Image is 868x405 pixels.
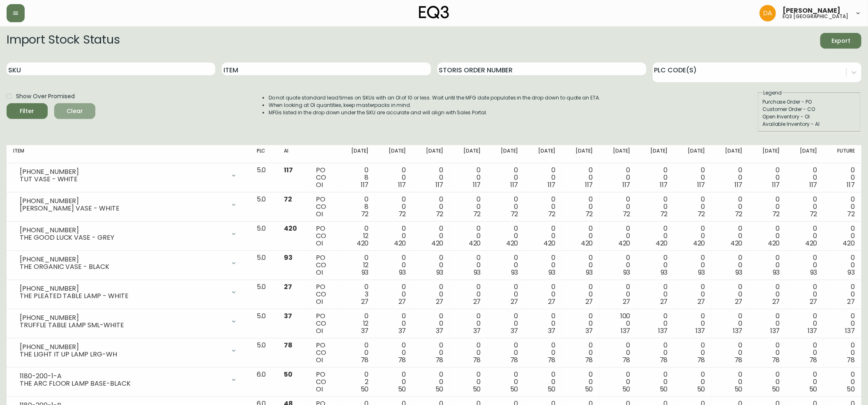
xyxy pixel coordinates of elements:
[316,283,331,305] div: PO CO
[810,297,817,306] span: 27
[20,263,226,271] div: THE ORGANIC VASE - BLACK
[793,283,817,305] div: 0 0
[20,197,226,205] div: [PHONE_NUMBER]
[847,297,855,306] span: 27
[494,283,518,305] div: 0 0
[473,355,481,365] span: 78
[345,254,369,276] div: 0 12
[793,254,817,276] div: 0 0
[382,371,406,393] div: 0 0
[382,167,406,189] div: 0 0
[532,342,556,364] div: 0 0
[494,371,518,393] div: 0 0
[606,196,631,218] div: 0 0
[681,254,705,276] div: 0 0
[399,268,406,277] span: 93
[382,196,406,218] div: 0 0
[770,326,780,336] span: 137
[808,326,817,336] span: 137
[316,254,331,276] div: PO CO
[548,355,556,365] span: 78
[20,234,226,241] div: THE GOOD LUCK VASE - GREY
[506,238,518,248] span: 420
[511,209,518,219] span: 72
[831,167,855,189] div: 0 0
[20,227,226,234] div: [PHONE_NUMBER]
[762,113,856,120] div: Open Inventory - OI
[733,326,743,336] span: 137
[681,342,705,364] div: 0 0
[827,36,855,46] span: Export
[345,312,369,335] div: 0 12
[847,180,855,190] span: 117
[457,196,481,218] div: 0 0
[457,312,481,335] div: 0 0
[494,225,518,247] div: 0 0
[718,312,743,335] div: 0 0
[361,268,369,277] span: 93
[600,145,637,163] th: [DATE]
[494,342,518,364] div: 0 0
[718,167,743,189] div: 0 0
[809,355,817,365] span: 78
[16,92,75,101] span: Show Over Promised
[345,167,369,189] div: 0 8
[269,102,601,109] li: When looking at OI quantities, keep masterpacks in mind.
[756,283,780,305] div: 0 0
[658,326,668,336] span: 137
[606,167,631,189] div: 0 0
[250,251,278,280] td: 5.0
[511,268,518,277] span: 93
[269,94,601,102] li: Do not quote standard lead times on SKUs with an OI of 10 or less. Wait until the MFG date popula...
[20,314,226,322] div: [PHONE_NUMBER]
[7,33,120,49] h2: Import Stock Status
[644,254,668,276] div: 0 0
[681,167,705,189] div: 0 0
[419,6,449,19] img: logo
[623,297,631,306] span: 27
[20,373,226,380] div: 1180-200-1-A
[316,371,331,393] div: PO CO
[681,312,705,335] div: 0 0
[316,268,323,277] span: OI
[316,297,323,306] span: OI
[532,312,556,335] div: 0 0
[569,196,593,218] div: 0 0
[644,342,668,364] div: 0 0
[606,254,631,276] div: 0 0
[532,167,556,189] div: 0 0
[361,209,369,219] span: 72
[419,167,444,189] div: 0 0
[419,342,444,364] div: 0 0
[13,254,244,272] div: [PHONE_NUMBER]THE ORGANIC VASE - BLACK
[284,253,292,262] span: 93
[398,209,406,219] span: 72
[831,225,855,247] div: 0 0
[13,225,244,243] div: [PHONE_NUMBER]THE GOOD LUCK VASE - GREY
[660,209,668,219] span: 72
[469,238,481,248] span: 420
[13,312,244,331] div: [PHONE_NUMBER]TRUFFLE TABLE LAMP SML-WHITE
[284,224,297,233] span: 420
[13,283,244,301] div: [PHONE_NUMBER]THE PLEATED TABLE LAMP - WHITE
[660,297,668,306] span: 27
[532,283,556,305] div: 0 0
[250,163,278,192] td: 5.0
[606,371,631,393] div: 0 0
[473,297,481,306] span: 27
[436,326,444,336] span: 37
[494,196,518,218] div: 0 0
[637,145,675,163] th: [DATE]
[773,268,780,277] span: 93
[284,165,293,175] span: 117
[762,120,856,128] div: Available Inventory - AI
[831,196,855,218] div: 0 0
[394,238,406,248] span: 420
[450,145,488,163] th: [DATE]
[473,326,481,336] span: 37
[375,145,413,163] th: [DATE]
[284,370,292,379] span: 50
[756,342,780,364] div: 0 0
[345,225,369,247] div: 0 12
[718,342,743,364] div: 0 0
